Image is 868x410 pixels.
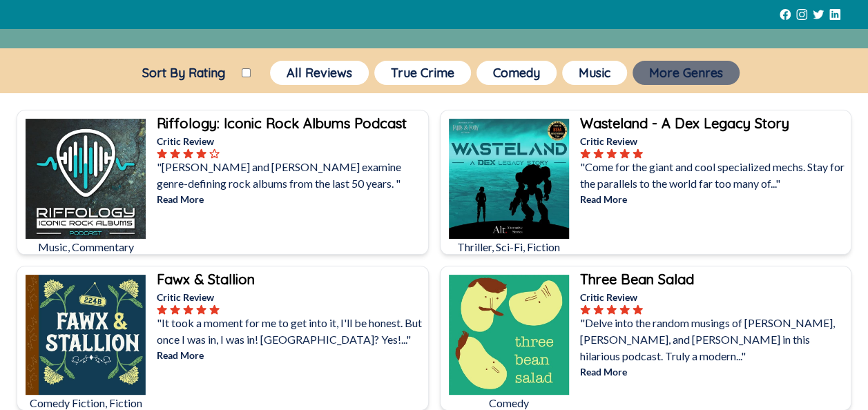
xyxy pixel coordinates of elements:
[580,115,789,132] b: Wasteland - A Dex Legacy Story
[633,61,740,85] button: More Genres
[372,58,474,88] a: True Crime
[270,61,369,85] button: All Reviews
[157,134,425,148] p: Critic Review
[580,134,848,148] p: Critic Review
[157,115,407,132] b: Riffology: Iconic Rock Albums Podcast
[580,315,848,364] p: "Delve into the random musings of [PERSON_NAME], [PERSON_NAME], and [PERSON_NAME] in this hilario...
[157,290,425,304] p: Critic Review
[580,192,848,206] p: Read More
[26,275,146,395] img: Fawx & Stallion
[559,58,630,88] a: Music
[267,58,372,88] a: All Reviews
[476,61,557,85] button: Comedy
[474,58,559,88] a: Comedy
[449,119,569,239] img: Wasteland - A Dex Legacy Story
[440,110,852,255] a: Wasteland - A Dex Legacy StoryThriller, Sci-Fi, FictionWasteland - A Dex Legacy StoryCritic Revie...
[157,192,425,206] p: Read More
[580,271,694,288] b: Three Bean Salad
[157,348,425,362] p: Read More
[126,65,242,81] label: Sort By Rating
[157,271,255,288] b: Fawx & Stallion
[26,239,146,255] p: Music, Commentary
[580,364,848,379] p: Read More
[157,159,425,192] p: "[PERSON_NAME] and [PERSON_NAME] examine genre-defining rock albums from the last 50 years. "
[374,61,471,85] button: True Crime
[449,239,569,255] p: Thriller, Sci-Fi, Fiction
[449,275,569,395] img: Three Bean Salad
[26,119,146,239] img: Riffology: Iconic Rock Albums Podcast
[17,110,429,255] a: Riffology: Iconic Rock Albums PodcastMusic, CommentaryRiffology: Iconic Rock Albums PodcastCritic...
[580,159,848,192] p: "Come for the giant and cool specialized mechs. Stay for the parallels to the world far too many ...
[157,315,425,348] p: "It took a moment for me to get into it, I'll be honest. But once I was in, I was in! [GEOGRAPHIC...
[580,290,848,304] p: Critic Review
[562,61,627,85] button: Music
